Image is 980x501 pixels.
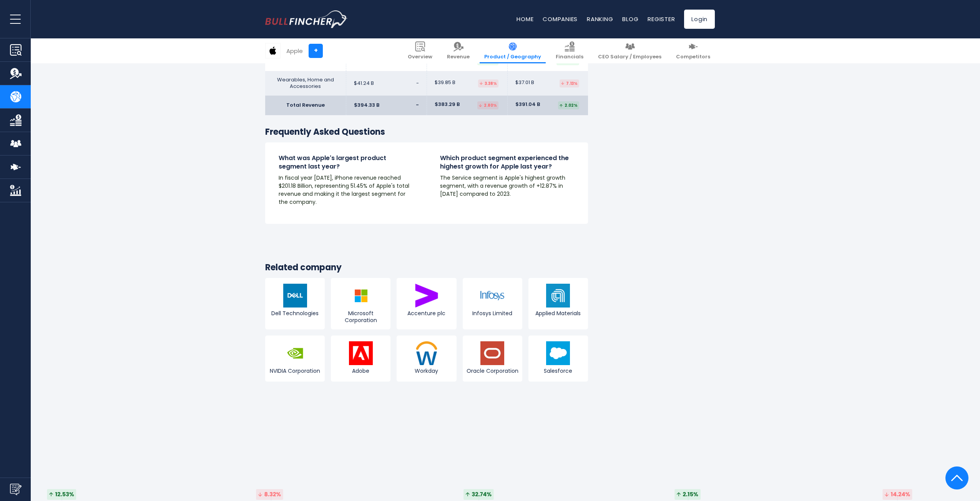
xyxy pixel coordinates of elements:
div: 3.38% [478,79,498,88]
a: Workday [397,336,456,382]
h4: What was Apple's largest product segment last year? [279,154,413,171]
span: Revenue [447,54,470,60]
img: DELL logo [283,284,307,308]
span: Infosys Limited [465,310,520,317]
a: Accenture plc [397,278,456,329]
span: Overview [408,54,432,60]
span: $37.01 B [515,79,534,86]
span: CEO Salary / Employees [598,54,661,60]
span: Workday [399,367,454,374]
a: Login [684,10,715,29]
a: Go to homepage [265,10,348,28]
img: WDAY logo [415,341,439,365]
img: ACN logo [415,284,439,308]
td: Wearables, Home and Accessories [265,71,346,96]
a: Product / Geography [480,38,546,63]
a: Blog [622,15,638,23]
h3: Related company [265,262,588,273]
span: Microsoft Corporation [333,310,389,324]
a: Competitors [671,38,715,63]
a: Revenue [442,38,474,63]
a: Register [648,15,675,23]
img: INFY logo [480,284,504,308]
a: Oracle Corporation [463,336,522,382]
img: NVDA logo [283,341,307,365]
img: AAPL logo [266,43,280,58]
img: CRM logo [546,341,570,365]
p: In fiscal year [DATE], iPhone revenue reached $201.18 Billion, representing 51.45% of Apple's tot... [279,174,413,206]
a: Companies [543,15,578,23]
a: Overview [403,38,437,63]
img: ORCL logo [480,341,504,365]
img: AMAT logo [546,284,570,308]
div: Apple [286,46,303,55]
a: Microsoft Corporation [331,278,390,329]
td: Total Revenue [265,96,346,115]
span: NVIDIA Corporation [267,367,323,374]
span: Salesforce [530,367,586,374]
span: Adobe [333,367,389,374]
a: Salesforce [528,336,588,382]
span: Oracle Corporation [465,367,520,374]
span: Product / Geography [484,54,541,60]
a: Dell Technologies [265,278,325,329]
img: bullfincher logo [265,10,348,28]
span: $41.24 B [354,80,374,87]
span: $391.04 B [515,101,540,108]
a: Home [517,15,533,23]
img: ADBE logo [349,341,373,365]
a: Financials [551,38,588,63]
span: $394.33 B [354,102,379,109]
span: Applied Materials [530,310,586,317]
div: 2.02% [558,101,579,109]
span: $39.85 B [435,79,455,86]
a: Adobe [331,336,390,382]
span: Accenture plc [399,310,454,317]
a: CEO Salary / Employees [593,38,666,63]
a: Applied Materials [528,278,588,329]
div: 2.80% [477,101,498,109]
span: $383.29 B [435,101,460,108]
div: 7.13% [560,79,579,88]
h3: Frequently Asked Questions [265,127,588,138]
span: Dell Technologies [267,310,323,317]
span: Financials [556,54,583,60]
p: The Service segment is Apple's highest growth segment, with a revenue growth of +12.87% in [DATE]... [440,174,575,198]
span: - [416,79,419,87]
h4: Which product segment experienced the highest growth for Apple last year? [440,154,575,171]
span: Competitors [676,54,710,60]
a: Infosys Limited [463,278,522,329]
img: MSFT logo [349,284,373,308]
a: NVIDIA Corporation [265,336,325,382]
a: Ranking [587,15,613,23]
span: - [416,101,419,109]
a: + [309,44,323,58]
